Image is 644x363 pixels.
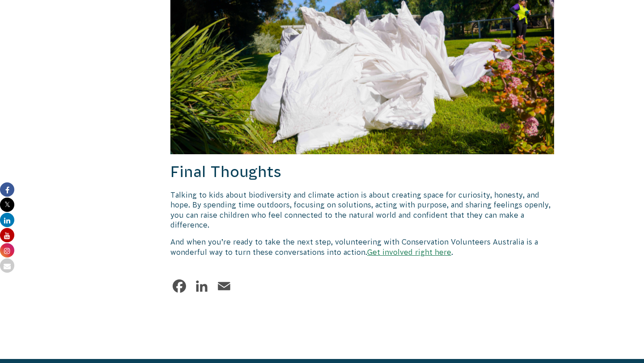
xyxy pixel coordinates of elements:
[215,277,233,295] a: Email
[367,248,451,256] a: Get involved right here
[170,237,554,257] p: And when you’re ready to take the next step, volunteering with Conservation Volunteers Australia ...
[170,277,188,295] a: Facebook
[170,190,554,230] p: Talking to kids about biodiversity and climate action is about creating space for curiosity, hone...
[193,277,211,295] a: LinkedIn
[170,161,554,183] h2: Final Thoughts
